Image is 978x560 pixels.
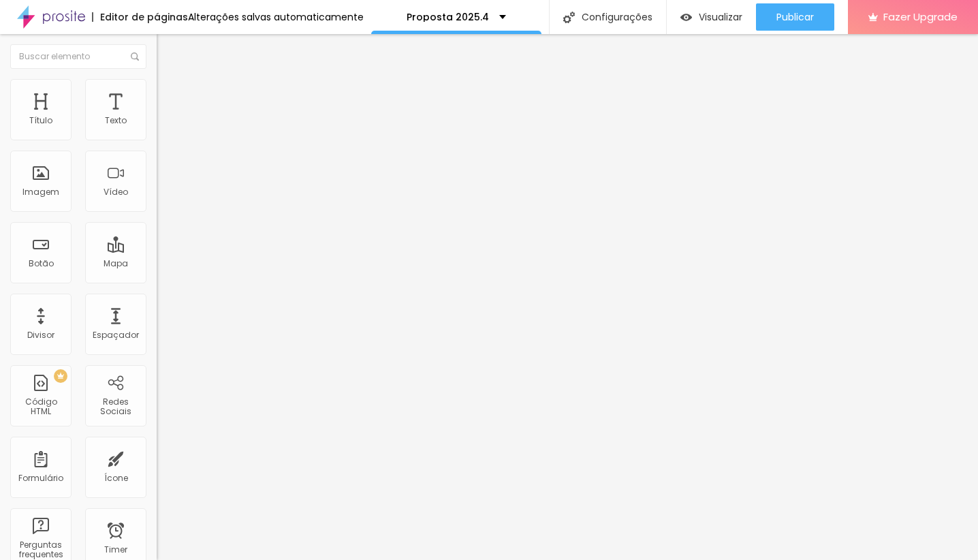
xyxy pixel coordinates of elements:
div: Imagem [22,187,59,197]
iframe: Editor [157,34,978,560]
div: Botão [29,259,54,268]
div: Redes Sociais [89,397,142,417]
input: Buscar elemento [10,44,146,69]
div: Alterações salvas automaticamente [188,12,364,22]
div: Timer [104,545,127,555]
img: Icone [131,52,139,61]
div: Ícone [104,473,128,483]
div: Mapa [104,259,128,268]
div: Espaçador [93,330,139,340]
span: Visualizar [699,12,742,22]
div: Formulário [18,473,63,483]
div: Texto [105,116,127,125]
button: Visualizar [667,3,756,31]
img: Icone [563,12,575,23]
div: Código HTML [14,397,67,417]
span: Fazer Upgrade [883,11,958,22]
div: Vídeo [104,187,128,197]
button: Publicar [756,3,834,31]
div: Perguntas frequentes [14,540,67,560]
div: Divisor [27,330,54,340]
span: Publicar [776,12,814,22]
p: Proposta 2025.4 [407,12,489,22]
div: Editor de páginas [92,12,188,22]
div: Título [29,116,52,125]
img: view-1.svg [680,12,692,23]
